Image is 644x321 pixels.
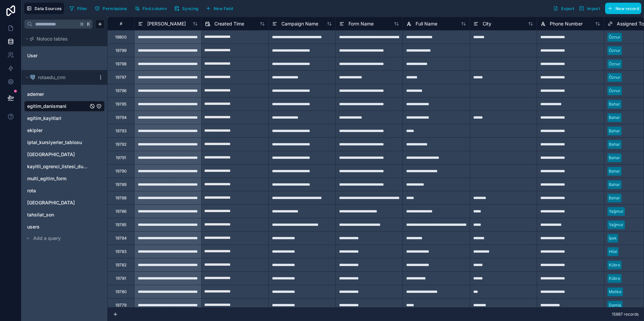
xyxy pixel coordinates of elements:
span: Data Sources [35,6,62,11]
a: [GEOGRAPHIC_DATA] [27,151,88,158]
div: tahsilat_son [24,209,105,220]
div: kayitli_ogrenci_listesi_duplicate [24,161,105,172]
div: Bahar [609,141,620,147]
a: egitim_kayitlari [27,115,88,122]
button: Permissions [92,3,129,13]
span: User [27,52,38,59]
div: rota [24,185,105,196]
button: Noloco tables [24,34,101,44]
div: ekipler [24,125,105,136]
div: Kübra [609,262,620,268]
div: Damla [609,302,621,308]
span: Created Time [214,20,244,27]
span: ademer [27,91,44,98]
span: Full Name [416,20,437,27]
button: Export [551,3,577,14]
button: New record [605,3,641,14]
span: Phone Number [550,20,583,27]
div: egitim_danismani [24,101,105,112]
div: 19788 [115,195,126,201]
div: Öznur [609,61,621,67]
div: 19779 [115,303,126,308]
a: egitim_danismani [27,103,88,110]
div: 19786 [115,209,126,214]
a: Permissions [92,3,132,13]
div: 19793 [115,128,126,134]
span: rota [27,187,36,194]
div: Bahar [609,195,620,201]
div: users [24,221,105,232]
div: Bahar [609,101,620,107]
span: Import [587,6,600,11]
div: Öznur [609,48,621,54]
div: Bahar [609,128,620,134]
span: users [27,223,40,230]
div: Öznur [609,74,621,80]
div: 19783 [115,249,126,254]
a: users [27,223,88,230]
span: Campaign Name [281,20,318,27]
div: 19797 [115,75,126,80]
a: ademer [27,91,88,98]
div: 19789 [115,182,126,187]
button: Postgres logorotaedu_crm [24,73,95,82]
div: multi_egitim_form [24,173,105,184]
span: [PERSON_NAME] [147,20,186,27]
div: egitim_kayitlari [24,113,105,124]
div: Öznur [609,88,621,94]
a: multi_egitim_form [27,175,88,182]
a: kayitli_ogrenci_listesi_duplicate [27,163,88,170]
a: Syncing [172,3,203,13]
span: Export [561,6,574,11]
button: Import [577,3,602,14]
span: [GEOGRAPHIC_DATA] [27,199,75,206]
button: Find column [132,3,169,13]
span: Noloco tables [37,36,68,42]
a: tahsilat_son [27,211,88,218]
img: Postgres logo [30,75,35,80]
button: Filter [67,3,90,13]
span: Filter [77,6,88,11]
div: 19791 [116,155,126,160]
span: egitim_kayitlari [27,115,61,122]
button: New field [203,3,235,13]
div: 19798 [115,61,126,67]
div: 19795 [115,102,126,107]
span: tahsilat_son [27,211,54,218]
span: multi_egitim_form [27,175,66,182]
div: User [24,50,105,61]
div: 19800 [115,35,127,40]
div: 19781 [116,276,126,281]
div: Melike [609,289,622,295]
div: iptal_kursiyerler_tablosu [24,137,105,148]
div: Bahar [609,168,620,174]
button: Data Sources [24,3,64,14]
span: City [483,20,491,27]
a: ekipler [27,127,88,134]
button: Syncing [172,3,201,13]
span: New field [214,6,233,11]
div: 19790 [115,169,127,174]
div: Yağmur [609,208,624,214]
div: 19796 [115,88,126,93]
div: Bahar [609,155,620,161]
div: ademer [24,89,105,100]
span: ekipler [27,127,43,134]
span: Find column [143,6,167,11]
div: samsun [24,197,105,208]
div: istanbul [24,149,105,160]
span: Add a query [33,235,61,242]
div: 19785 [115,222,126,228]
span: Form Name [348,20,374,27]
div: Kübra [609,275,620,281]
span: [GEOGRAPHIC_DATA] [27,151,75,158]
a: User [27,52,82,59]
span: rotaedu_crm [38,74,65,81]
div: # [113,21,129,26]
div: 19780 [115,289,127,295]
div: 19794 [115,115,127,120]
span: K [86,22,91,26]
div: 19799 [115,48,126,53]
div: 19782 [115,262,126,268]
